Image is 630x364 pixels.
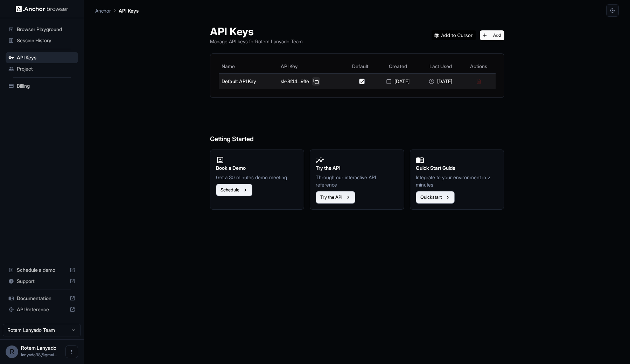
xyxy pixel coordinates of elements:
td: Default API Key [219,73,278,89]
img: Add anchorbrowser MCP server to Cursor [432,30,476,40]
span: API Reference [17,306,67,313]
div: API Reference [6,304,78,315]
button: Schedule [216,184,252,196]
div: Billing [6,80,78,92]
p: Get a 30 minutes demo meeting [216,174,299,181]
span: Documentation [17,295,67,302]
span: Project [17,65,75,72]
h2: Book a Demo [216,164,299,172]
div: Session History [6,35,78,46]
span: Schedule a demo [17,267,67,274]
button: Copy API key [312,77,320,86]
div: Project [6,63,78,74]
p: API Keys [119,7,139,14]
button: Quickstart [416,191,455,204]
div: Documentation [6,293,78,304]
th: Default [344,59,377,73]
span: Session History [17,37,75,44]
button: Try the API [316,191,355,204]
th: Created [377,59,419,73]
button: Add [480,30,504,40]
div: Support [6,276,78,287]
th: Last Used [419,59,462,73]
h1: API Keys [210,25,303,38]
div: sk-8f44...9ffe [281,77,342,86]
p: Through our interactive API reference [316,174,398,188]
img: Anchor Logo [16,6,68,12]
span: lanyado98@gmail.com [21,352,57,357]
span: API Keys [17,54,75,61]
h2: Quick Start Guide [416,164,498,172]
p: Anchor [95,7,111,14]
span: Browser Playground [17,26,75,33]
p: Manage API keys for Rotem Lanyado Team [210,38,303,45]
div: [DATE] [379,78,416,85]
span: Billing [17,82,75,89]
div: Browser Playground [6,24,78,35]
h6: Getting Started [210,106,504,144]
nav: breadcrumb [95,7,139,14]
button: Open menu [65,345,78,358]
span: Support [17,278,67,285]
th: API Key [278,59,344,73]
h2: Try the API [316,164,398,172]
p: Integrate to your environment in 2 minutes [416,174,498,188]
div: API Keys [6,52,78,63]
span: Rotem Lanyado [21,345,56,351]
div: R [6,345,18,358]
div: [DATE] [422,78,459,85]
th: Actions [462,59,496,73]
th: Name [219,59,278,73]
div: Schedule a demo [6,264,78,276]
